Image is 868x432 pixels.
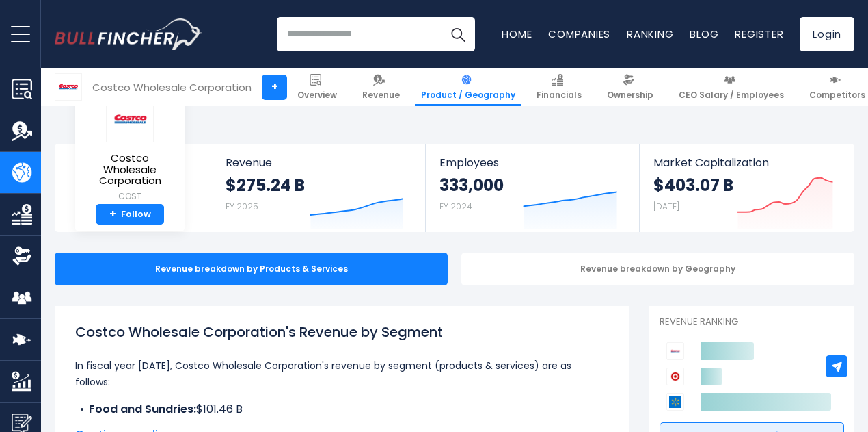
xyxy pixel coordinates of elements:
[653,201,679,212] small: [DATE]
[421,90,515,101] span: Product / Geography
[601,68,660,106] a: Ownership
[439,201,472,212] small: FY 2024
[653,156,839,169] span: Market Capitalization
[85,96,174,204] a: Costco Wholesale Corporation COST
[439,156,625,169] span: Employees
[660,316,844,328] p: Revenue Ranking
[673,68,790,106] a: CEO Salary / Employees
[297,90,337,101] span: Overview
[75,357,608,390] p: In fiscal year [DATE], Costco Wholesale Corporation's revenue by segment (products & services) ar...
[502,27,532,41] a: Home
[55,18,202,50] img: Bullfincher logo
[75,401,608,418] li: $101.46 B
[55,74,81,100] img: COST logo
[640,144,853,232] a: Market Capitalization $403.07 B [DATE]
[627,27,673,41] a: Ranking
[461,253,854,285] div: Revenue breakdown by Geography
[96,204,164,225] a: +Follow
[262,75,287,100] a: +
[666,342,684,360] img: Costco Wholesale Corporation competitors logo
[800,17,854,51] a: Login
[86,190,174,203] small: COST
[55,18,202,50] a: Go to homepage
[109,208,116,220] strong: +
[537,90,582,101] span: Financials
[666,368,684,385] img: Target Corporation competitors logo
[55,253,448,285] div: Revenue breakdown by Products & Services
[735,27,783,41] a: Register
[75,322,608,342] h1: Costco Wholesale Corporation's Revenue by Segment
[679,90,784,101] span: CEO Salary / Employees
[809,90,865,101] span: Competitors
[653,175,733,196] strong: $403.07 B
[426,144,638,232] a: Employees 333,000 FY 2024
[666,393,684,411] img: Walmart competitors logo
[12,246,32,266] img: Ownership
[106,97,154,142] img: COST logo
[89,401,196,417] b: Food and Sundries:
[356,68,406,106] a: Revenue
[530,68,588,106] a: Financials
[291,68,343,106] a: Overview
[92,79,252,95] div: Costco Wholesale Corporation
[548,27,610,41] a: Companies
[415,68,521,106] a: Product / Geography
[86,153,174,187] span: Costco Wholesale Corporation
[226,175,305,196] strong: $275.24 B
[212,144,426,232] a: Revenue $275.24 B FY 2025
[226,156,412,169] span: Revenue
[690,27,718,41] a: Blog
[226,201,258,212] small: FY 2025
[607,90,653,101] span: Ownership
[439,175,504,196] strong: 333,000
[441,17,475,51] button: Search
[362,90,400,101] span: Revenue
